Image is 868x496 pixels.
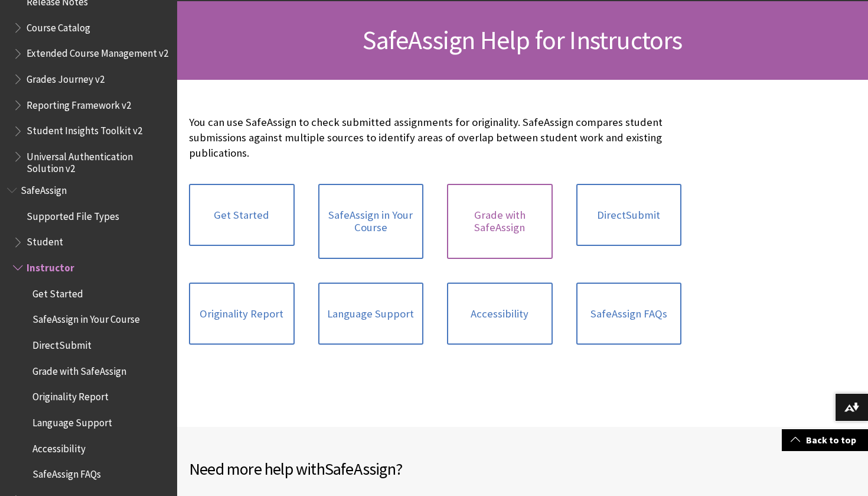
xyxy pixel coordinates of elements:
span: SafeAssign Help for Instructors [363,24,682,56]
span: DirectSubmit [32,335,92,351]
span: Get Started [32,284,83,300]
a: SafeAssign FAQs [576,283,682,345]
a: Get Started [189,184,295,247]
span: SafeAssign [21,180,67,196]
span: Grades Journey v2 [27,69,105,85]
span: Supported File Types [27,206,119,222]
a: Language Support [318,283,424,345]
span: Accessibility [32,439,86,455]
span: Grade with SafeAssign [32,361,126,377]
span: Course Catalog [27,18,90,34]
h2: Need more help with ? [189,456,523,481]
a: Originality Report [189,283,295,345]
span: Student Insights Toolkit v2 [27,121,142,137]
span: SafeAssign FAQs [32,465,101,481]
span: Universal Authentication Solution v2 [27,147,169,174]
a: Grade with SafeAssign [447,184,553,259]
a: Back to top [782,429,868,451]
span: Student [27,232,63,248]
span: Reporting Framework v2 [27,95,131,111]
a: Accessibility [447,283,553,345]
span: Originality Report [32,387,109,403]
p: You can use SafeAssign to check submitted assignments for originality. SafeAssign compares studen... [189,115,681,161]
a: SafeAssign in Your Course [318,184,424,259]
span: SafeAssign in Your Course [32,310,140,326]
span: Extended Course Management v2 [27,44,168,60]
span: Instructor [27,258,74,274]
span: SafeAssign [325,458,396,479]
a: DirectSubmit [576,184,682,247]
span: Language Support [32,413,112,429]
